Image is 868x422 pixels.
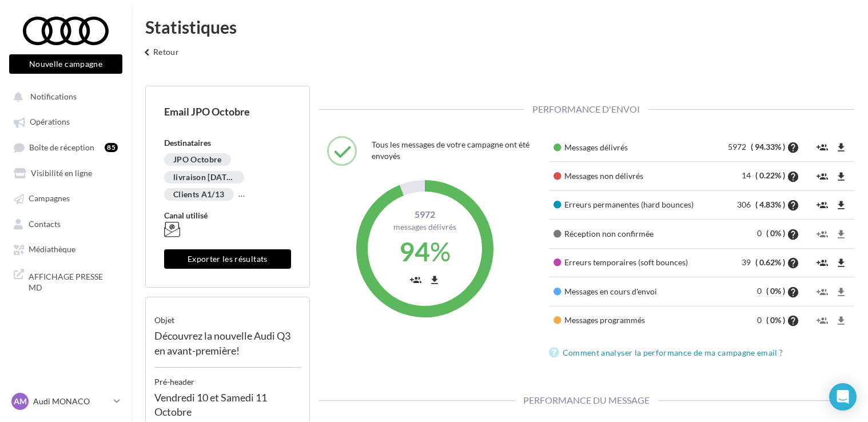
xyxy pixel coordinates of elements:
button: group_add [814,138,831,157]
button: file_download [833,196,850,214]
td: Messages non délivrés [549,162,715,190]
button: file_download [833,253,850,272]
i: group_add [817,286,828,298]
button: group_add [814,311,831,330]
button: file_download [833,138,850,157]
div: livraison [DATE]-[DATE] [164,171,244,184]
td: Messages programmés [549,306,715,335]
button: Nouvelle campagne [9,54,122,74]
span: Campagnes [29,194,70,204]
i: group_add [817,229,828,240]
div: JPO Octobre [164,153,231,166]
i: group_add [817,171,828,182]
a: Campagnes [7,188,125,208]
div: Open Intercom Messenger [829,383,857,411]
span: 39 [742,257,754,267]
div: Clients A1/13 [164,188,234,201]
a: Contacts [7,213,125,234]
a: Visibilité en ligne [7,162,125,183]
span: 94 [399,236,430,267]
span: Canal utilisé [164,210,208,220]
button: group_add [407,270,424,289]
button: Notifications [7,86,120,106]
i: group_add [817,200,828,211]
i: help [787,171,799,182]
div: % [376,233,473,270]
a: Comment analyser la performance de ma campagne email ? [549,346,788,360]
span: 0 [757,315,765,325]
i: keyboard_arrow_left [141,47,153,58]
td: Erreurs temporaires (soft bounces) [549,248,715,277]
button: group_add [814,282,831,301]
i: file_download [835,257,847,269]
span: 0 [757,286,765,296]
i: help [787,142,799,153]
span: Visibilité en ligne [31,168,92,178]
span: ( 94.33% ) [751,142,785,152]
span: Boîte de réception [29,142,94,152]
span: ( 0% ) [766,228,785,238]
span: AFFICHAGE PRESSE MD [29,269,118,293]
i: help [787,229,799,240]
i: group_add [410,274,421,286]
span: Médiathèque [29,245,75,254]
button: Retour [136,45,184,67]
button: file_download [426,270,443,289]
button: file_download [833,311,850,330]
i: file_download [835,286,847,298]
div: objet [154,306,301,326]
a: Médiathèque [7,238,125,259]
i: group_add [817,142,828,153]
span: Destinataires [164,138,211,148]
div: Email JPO Octobre [164,105,291,119]
i: file_download [835,171,847,182]
button: file_download [833,282,850,301]
i: group_add [817,315,828,327]
i: help [787,315,799,327]
td: Réception non confirmée [549,220,715,248]
div: 85 [105,143,118,152]
span: AM [14,396,27,407]
button: file_download [833,166,850,185]
span: Performance du message [515,395,658,405]
i: file_download [835,200,847,211]
span: 5972 [728,142,749,152]
button: group_add [814,224,831,243]
a: Boîte de réception85 [7,137,125,158]
td: Messages délivrés [549,133,715,162]
i: help [787,257,799,269]
span: ( 4.83% ) [755,200,785,209]
i: group_add [817,257,828,269]
span: Opérations [30,117,70,127]
div: Pré-header [154,368,301,388]
i: file_download [835,229,847,240]
span: Performance d'envoi [524,103,648,114]
a: AFFICHAGE PRESSE MD [7,264,125,298]
td: Erreurs permanentes (hard bounces) [549,190,715,219]
span: ( 0% ) [766,286,785,296]
span: ( 0% ) [766,315,785,325]
td: Messages en cours d'envoi [549,277,715,306]
span: Notifications [30,91,77,101]
span: 5972 [376,208,473,221]
button: group_add [814,196,831,214]
button: group_add [814,253,831,272]
a: AM Audi MONACO [9,391,122,412]
i: file_download [429,274,440,286]
span: 14 [742,170,754,180]
button: file_download [833,224,850,243]
span: Messages délivrés [393,222,456,232]
i: file_download [835,315,847,327]
button: Exporter les résultats [164,249,291,269]
i: help [787,200,799,211]
i: file_download [835,142,847,153]
span: 0 [757,228,765,238]
i: help [787,286,799,298]
div: ... [238,188,246,200]
span: ( 0.62% ) [755,257,785,267]
p: Audi MONACO [33,396,109,407]
div: Découvrez la nouvelle Audi Q3 en avant-première! [154,326,301,367]
span: ( 0.22% ) [755,170,785,180]
button: group_add [814,166,831,185]
a: Opérations [7,111,125,132]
